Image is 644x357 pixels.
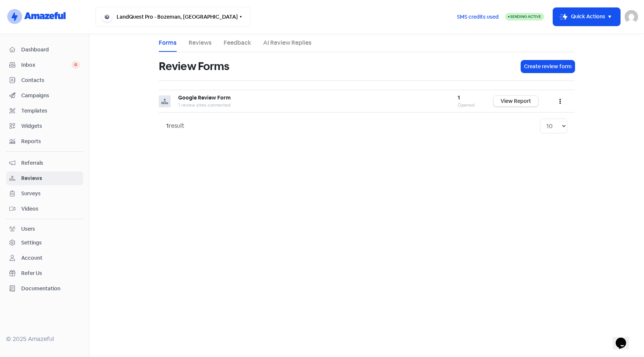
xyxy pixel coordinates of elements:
div: Users [21,225,35,233]
a: Documentation [6,282,83,296]
a: Reviews [6,171,83,185]
div: Opened [458,102,479,108]
span: Inbox [21,61,72,69]
div: © 2025 Amazeful [6,335,83,344]
button: Quick Actions [553,8,620,26]
span: Surveys [21,190,80,198]
a: Contacts [6,73,83,87]
a: Dashboard [6,43,83,57]
a: AI Review Replies [263,38,312,47]
a: Inbox 0 [6,58,83,72]
button: LandQuest Pro - Bozeman, [GEOGRAPHIC_DATA] [95,7,250,27]
img: User [625,10,638,23]
a: Campaigns [6,89,83,102]
span: Refer Us [21,269,80,277]
a: Forms [159,38,177,47]
a: Widgets [6,119,83,133]
a: SMS credits used [451,12,505,20]
button: Create review form [521,60,575,73]
span: Referrals [21,159,80,167]
span: 1 review sites connected [178,102,230,108]
a: Settings [6,236,83,250]
span: Contacts [21,76,80,84]
a: Feedback [224,38,251,47]
a: Templates [6,104,83,118]
span: Videos [21,205,80,213]
span: Campaigns [21,92,80,99]
div: Account [21,254,42,262]
div: Settings [21,239,42,247]
b: Google Review Form [178,94,231,101]
a: Users [6,222,83,236]
span: SMS credits used [457,13,499,21]
a: Reports [6,135,83,148]
span: Dashboard [21,46,80,54]
a: Refer Us [6,266,83,280]
b: 1 [458,94,460,101]
span: Reviews [21,174,80,182]
a: Account [6,251,83,265]
a: Referrals [6,156,83,170]
strong: 1 [166,122,169,130]
iframe: chat widget [613,327,637,350]
a: View Report [493,96,538,107]
span: Documentation [21,285,80,293]
span: Templates [21,107,80,115]
a: Surveys [6,187,83,200]
span: Widgets [21,122,80,130]
a: Videos [6,202,83,216]
span: Sending Active [510,14,541,19]
h1: Review Forms [159,54,229,78]
a: Sending Active [505,12,544,21]
div: result [166,121,184,130]
span: Reports [21,138,80,145]
a: Reviews [189,38,212,47]
span: 0 [72,61,80,69]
